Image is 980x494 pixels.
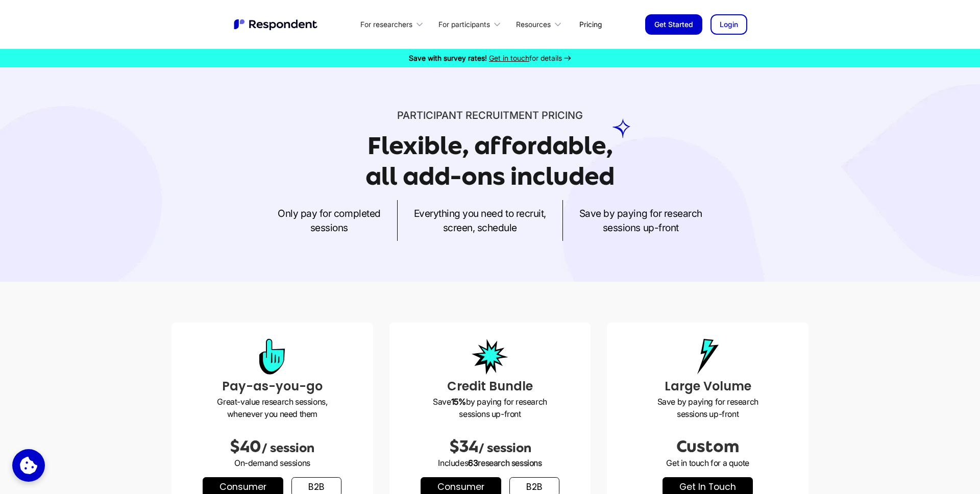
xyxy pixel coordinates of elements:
[478,458,542,468] span: research sessions
[180,396,365,420] p: Great-value research sessions, whenever you need them
[261,441,314,455] span: / session
[398,457,583,469] p: Includes
[398,396,583,420] p: Save by paying for research sessions up-front
[409,54,487,62] strong: Save with survey rates!
[489,54,529,62] span: Get in touch
[516,19,551,30] div: Resources
[233,18,320,31] a: home
[180,457,365,469] p: On-demand sessions
[409,53,562,63] div: for details
[365,132,615,190] h1: Flexible, affordable, all add-ons included
[468,458,478,468] span: 63
[710,14,747,35] a: Login
[542,109,583,121] span: PRICING
[451,397,466,407] strong: 15%
[615,457,800,469] p: Get in touch for a quote
[180,377,365,396] h3: Pay-as-you-go
[233,18,320,31] img: Untitled UI logotext
[397,109,539,121] span: Participant recruitment
[676,437,739,456] span: Custom
[645,14,702,35] a: Get Started
[579,206,702,235] p: Save by paying for research sessions up-front
[278,206,380,235] p: Only pay for completed sessions
[230,437,261,456] span: $40
[510,12,571,36] div: Resources
[360,19,412,30] div: For researchers
[438,19,490,30] div: For participants
[615,396,800,420] p: Save by paying for research sessions up-front
[414,206,546,235] p: Everything you need to recruit, screen, schedule
[478,441,531,455] span: / session
[355,12,433,36] div: For researchers
[449,437,478,456] span: $34
[615,377,800,396] h3: Large Volume
[571,12,610,36] a: Pricing
[398,377,583,396] h3: Credit Bundle
[433,12,510,36] div: For participants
